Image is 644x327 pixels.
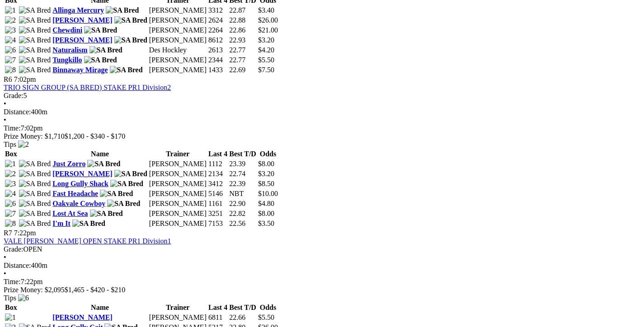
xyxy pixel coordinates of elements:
span: Time: [4,124,21,132]
td: 23.39 [229,159,257,168]
a: [PERSON_NAME] [52,170,112,178]
span: $3.20 [258,36,274,44]
img: SA Bred [114,170,147,178]
span: $26.00 [258,16,278,24]
span: Grade: [4,92,24,99]
a: Chewdini [52,26,82,34]
td: 1161 [208,199,228,208]
img: SA Bred [110,66,143,74]
td: [PERSON_NAME] [149,16,207,25]
td: [PERSON_NAME] [149,56,207,65]
td: 8612 [208,36,228,45]
img: 4 [5,190,16,198]
img: 7 [5,210,16,218]
img: 6 [5,200,16,208]
a: TRIO SIGN GROUP (SA BRED) STAKE PR1 Division2 [4,84,171,91]
img: SA Bred [19,220,51,228]
td: [PERSON_NAME] [149,189,207,198]
img: SA Bred [19,6,51,14]
div: 400m [4,262,640,270]
td: 22.93 [229,36,257,45]
th: Trainer [149,149,207,159]
div: 7:22pm [4,278,640,286]
span: $3.50 [258,220,274,227]
td: 2613 [208,46,228,55]
div: 5 [4,92,640,100]
td: [PERSON_NAME] [149,219,207,228]
a: VALE [PERSON_NAME] OPEN STAKE PR1 Division1 [4,237,171,245]
span: 7:02pm [14,75,36,83]
a: [PERSON_NAME] [52,36,112,44]
td: [PERSON_NAME] [149,209,207,218]
img: 1 [5,313,16,322]
td: 22.74 [229,169,257,178]
div: Prize Money: $1,710 [4,132,640,140]
td: 2344 [208,56,228,65]
img: SA Bred [72,220,105,228]
img: SA Bred [19,36,51,44]
span: $1,200 - $340 - $170 [65,132,126,140]
img: SA Bred [19,66,51,74]
img: 8 [5,220,16,228]
td: 3312 [208,6,228,15]
th: Last 4 [208,303,228,312]
td: 22.56 [229,219,257,228]
img: SA Bred [19,160,51,168]
span: • [4,100,6,107]
td: 2624 [208,16,228,25]
a: Oakvale Cowboy [52,200,105,207]
td: 22.39 [229,179,257,188]
span: Distance: [4,108,31,116]
span: 7:22pm [14,229,36,237]
span: Box [5,304,17,311]
img: 2 [5,170,16,178]
a: Tungkillo [52,56,82,64]
img: 3 [5,26,16,34]
a: I'm It [52,220,71,227]
td: Des Hockley [149,46,207,55]
th: Odds [258,149,278,159]
span: Tips [4,294,16,302]
td: 3412 [208,179,228,188]
td: 7153 [208,219,228,228]
div: OPEN [4,245,640,253]
img: 6 [18,294,29,302]
td: 1433 [208,65,228,75]
td: [PERSON_NAME] [149,159,207,168]
span: $5.50 [258,56,274,64]
th: Last 4 [208,149,228,159]
td: 22.82 [229,209,257,218]
img: 6 [5,46,16,54]
th: Best T/D [229,303,257,312]
td: [PERSON_NAME] [149,65,207,75]
td: 2264 [208,26,228,35]
td: [PERSON_NAME] [149,26,207,35]
img: SA Bred [106,6,139,14]
img: SA Bred [19,200,51,208]
img: 7 [5,56,16,64]
span: R7 [4,229,12,237]
img: SA Bred [87,160,120,168]
img: SA Bred [114,16,147,24]
span: Box [5,150,17,158]
img: 4 [5,36,16,44]
div: 400m [4,108,640,116]
span: Distance: [4,262,31,269]
span: $4.20 [258,46,274,54]
img: 3 [5,180,16,188]
td: 22.66 [229,313,257,322]
td: [PERSON_NAME] [149,36,207,45]
td: NBT [229,189,257,198]
td: 22.90 [229,199,257,208]
td: [PERSON_NAME] [149,313,207,322]
img: SA Bred [110,180,143,188]
img: SA Bred [19,210,51,218]
img: SA Bred [19,26,51,34]
a: Binnaway Mirage [52,66,108,74]
span: $3.20 [258,170,274,178]
span: $3.40 [258,6,274,14]
img: 8 [5,66,16,74]
span: Tips [4,140,16,148]
span: $8.00 [258,210,274,217]
a: Naturalism [52,46,87,54]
